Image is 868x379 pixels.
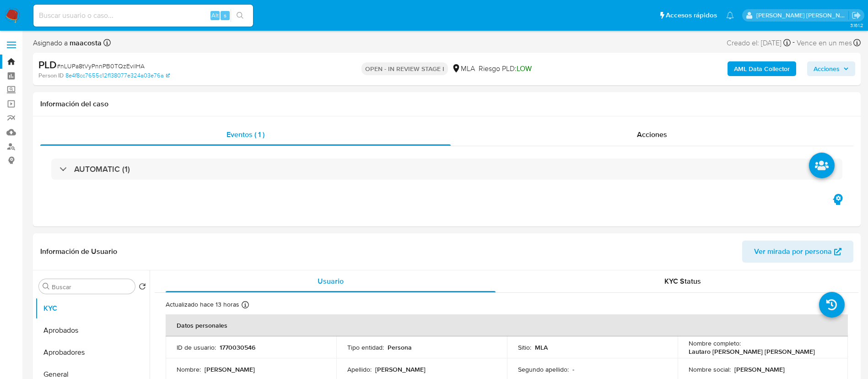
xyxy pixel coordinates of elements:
button: KYC [35,297,150,319]
span: Usuario [318,276,344,286]
h1: Información de Usuario [40,247,117,256]
input: Buscar [52,283,131,291]
p: ID de usuario : [177,343,216,352]
p: MLA [535,343,548,352]
span: # nLUPa8tVyPnnPB0TQzEvilHA [57,61,145,71]
span: Acciones [637,129,667,140]
button: search-icon [231,9,249,22]
p: Apellido : [347,365,372,374]
span: - [793,37,795,49]
span: s [224,11,226,20]
button: Aprobados [35,319,150,341]
b: Person ID [38,71,64,80]
div: MLA [452,64,475,74]
span: Acciones [814,61,840,76]
button: AML Data Collector [728,61,796,76]
a: Notificaciones [726,11,734,19]
p: Persona [388,343,412,352]
span: Riesgo PLD: [479,64,532,74]
p: 1770030546 [220,343,255,352]
input: Buscar usuario o caso... [33,10,253,22]
h3: AUTOMATIC (1) [74,164,130,174]
span: Vence en un mes [797,38,852,48]
span: KYC Status [664,276,701,286]
p: Tipo entidad : [347,343,384,352]
p: Nombre completo : [689,339,741,347]
button: Volver al orden por defecto [139,283,146,293]
b: AML Data Collector [734,61,790,76]
p: Segundo apellido : [518,365,569,374]
p: Nombre social : [689,365,731,374]
button: Aprobadores [35,341,150,363]
b: maacosta [68,38,102,48]
span: Alt [211,11,219,20]
h1: Información del caso [40,99,853,109]
button: Buscar [43,283,50,290]
span: Ver mirada por persona [754,241,832,263]
p: [PERSON_NAME] [734,365,785,374]
a: 8e4f8cc7655c12f138077e324a03e76a [65,71,170,80]
p: Nombre : [177,365,201,374]
button: Ver mirada por persona [742,241,853,263]
p: maria.acosta@mercadolibre.com [756,11,849,20]
span: LOW [517,63,532,74]
p: OPEN - IN REVIEW STAGE I [361,62,448,75]
p: Actualizado hace 13 horas [166,300,239,309]
span: Asignado a [33,38,102,48]
p: - [572,365,574,374]
p: [PERSON_NAME] [375,365,426,374]
span: Accesos rápidos [666,11,717,20]
a: Salir [852,11,861,20]
p: [PERSON_NAME] [205,365,255,374]
div: Creado el: [DATE] [727,37,791,49]
p: Lautaro [PERSON_NAME] [PERSON_NAME] [689,347,815,356]
p: Sitio : [518,343,531,352]
button: Acciones [807,61,855,76]
b: PLD [38,57,57,72]
th: Datos personales [166,314,848,336]
div: AUTOMATIC (1) [51,159,842,180]
span: Eventos ( 1 ) [226,129,264,140]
